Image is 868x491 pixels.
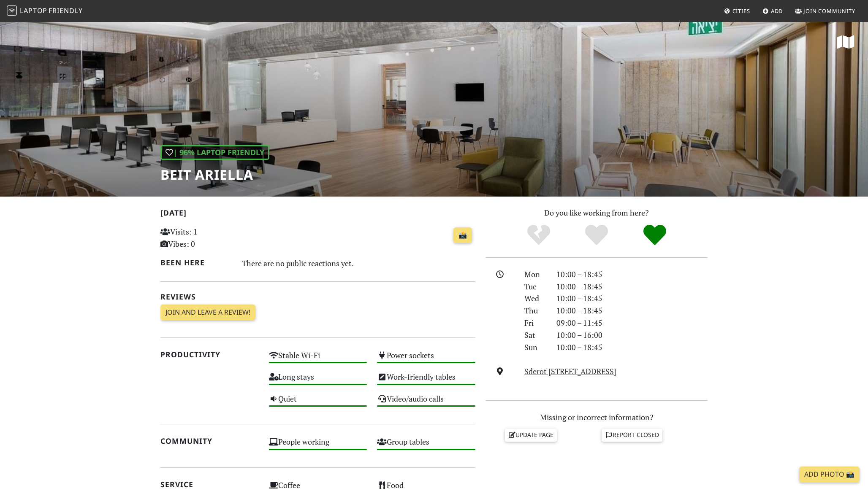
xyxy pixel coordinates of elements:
span: Add [771,7,783,15]
div: No [510,224,568,247]
h2: Community [160,437,259,445]
div: Tue [519,281,551,293]
div: Sun [519,341,551,353]
div: 10:00 – 16:00 [551,329,713,341]
h1: Beit Ariella [160,167,269,183]
a: Cities [721,3,754,19]
span: Join Community [803,7,855,15]
a: Add Photo 📸 [799,467,860,483]
a: Update page [505,429,557,441]
div: Group tables [372,435,480,456]
div: There are no public reactions yet. [242,256,476,270]
div: Video/audio calls [372,392,480,413]
h2: Been here [160,258,232,267]
div: Sat [519,329,551,341]
div: 10:00 – 18:45 [551,268,713,281]
a: 📸 [453,227,472,243]
img: LaptopFriendly [7,5,17,16]
span: Laptop [20,6,47,15]
a: Report closed [602,429,662,441]
div: Thu [519,305,551,317]
p: Missing or incorrect information? [486,411,708,424]
div: Long stays [264,370,372,391]
span: Friendly [49,6,82,15]
a: Join and leave a review! [160,305,255,321]
div: Yes [567,224,626,247]
div: Mon [519,268,551,281]
span: Cities [732,7,750,15]
div: 10:00 – 18:45 [551,305,713,317]
a: Sderot [STREET_ADDRESS] [524,366,616,376]
div: 10:00 – 18:45 [551,292,713,305]
h2: Reviews [160,292,475,301]
h2: Service [160,480,259,489]
a: LaptopFriendly LaptopFriendly [7,4,83,19]
p: Visits: 1 Vibes: 0 [160,226,259,250]
div: 09:00 – 11:45 [551,317,713,329]
h2: [DATE] [160,208,475,221]
div: Work-friendly tables [372,370,480,391]
a: Join Community [792,3,859,19]
div: People working [264,435,372,456]
div: Definitely! [626,224,684,247]
div: 10:00 – 18:45 [551,281,713,293]
div: Power sockets [372,348,480,370]
div: Wed [519,292,551,305]
div: Stable Wi-Fi [264,348,372,370]
div: 10:00 – 18:45 [551,341,713,353]
a: Add [759,3,787,19]
div: Fri [519,317,551,329]
div: Quiet [264,392,372,413]
p: Do you like working from here? [486,207,708,219]
h2: Productivity [160,350,259,359]
div: | 96% Laptop Friendly [160,145,269,160]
